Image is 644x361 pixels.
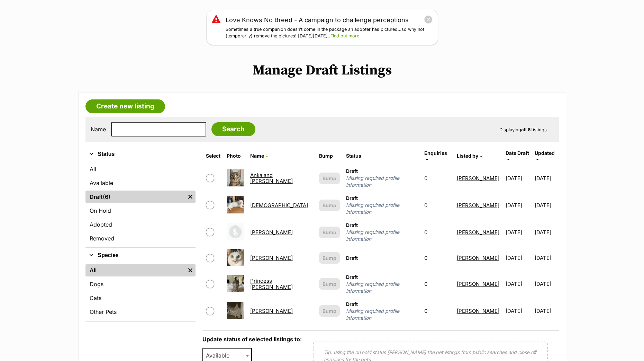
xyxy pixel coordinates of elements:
span: Missing required profile information [346,229,418,243]
span: Bump [323,229,336,236]
p: Sometimes a true companion doesn’t come in the package an adopter has pictured…so why not (tempor... [226,26,433,39]
th: Select [203,148,223,164]
a: Removed [85,232,196,245]
span: translation missing: en.admin.listings.index.attributes.date_draft [506,150,529,156]
button: close [424,15,433,24]
td: [DATE] [535,246,558,270]
a: [PERSON_NAME] [250,229,293,236]
div: Status [85,161,196,247]
a: [PERSON_NAME] [457,255,499,261]
span: Missing required profile information [346,175,418,188]
span: Missing required profile information [346,202,418,215]
a: [DEMOGRAPHIC_DATA] [250,202,308,209]
img: Rupert [227,302,244,319]
a: Cats [85,292,196,304]
td: 0 [421,246,453,270]
td: [DATE] [503,271,534,297]
button: Bump [319,227,340,238]
a: Name [250,153,268,159]
button: Bump [319,278,340,290]
button: Status [85,150,196,159]
a: [PERSON_NAME] [457,308,499,314]
a: All [85,163,196,175]
td: [DATE] [503,298,534,324]
a: [PERSON_NAME] [457,281,499,287]
a: Date Draft [506,150,529,161]
td: 0 [421,165,453,191]
span: Draft [346,301,358,307]
th: Photo [224,148,247,164]
td: [DATE] [503,246,534,270]
a: Find out more [330,33,359,38]
a: Remove filter [185,264,196,276]
span: Draft [346,255,358,261]
a: [PERSON_NAME] [457,175,499,182]
a: Available [85,177,196,189]
label: Update status of selected listings to: [202,336,302,343]
span: Bump [323,307,336,315]
td: 0 [421,271,453,297]
a: [PERSON_NAME] [250,255,293,261]
span: Bump [323,175,336,182]
a: Create new listing [85,99,165,113]
button: Bump [319,305,340,317]
td: [DATE] [535,219,558,245]
td: [DATE] [503,192,534,218]
strong: all 6 [521,127,530,132]
span: Updated [535,150,555,156]
span: (6) [103,193,110,201]
span: Bump [323,254,336,262]
span: Displaying Listings [499,127,547,132]
span: Bump [323,202,336,209]
a: On Hold [85,204,196,217]
a: Updated [535,150,555,161]
a: Listed by [457,153,482,159]
span: Missing required profile information [346,308,418,322]
div: Species [85,263,196,321]
a: Remove filter [185,191,196,203]
span: Missing required profile information [346,281,418,294]
span: Draft [346,168,358,174]
span: translation missing: en.admin.listings.index.attributes.enquiries [424,150,447,156]
a: Dogs [85,278,196,290]
span: Bump [323,280,336,288]
a: Other Pets [85,306,196,318]
td: [DATE] [535,298,558,324]
th: Bump [316,148,343,164]
a: [PERSON_NAME] [457,229,499,236]
a: All [85,264,185,276]
a: Princess [PERSON_NAME] [250,278,293,290]
a: [PERSON_NAME] [250,308,293,314]
a: Enquiries [424,150,447,161]
td: [DATE] [503,219,534,245]
a: [PERSON_NAME] [457,202,499,209]
span: Listed by [457,153,478,159]
img: Jon [227,223,244,240]
button: Species [85,251,196,260]
button: Bump [319,252,340,264]
input: Search [211,122,255,136]
td: [DATE] [535,165,558,191]
td: [DATE] [503,165,534,191]
span: Draft [346,195,358,201]
a: Adopted [85,218,196,231]
span: Name [250,153,264,159]
th: Status [343,148,421,164]
a: Draft [85,191,185,203]
a: Love Knows No Breed - A campaign to challenge perceptions [226,15,409,25]
a: Anka and [PERSON_NAME] [250,172,293,184]
span: Draft [346,274,358,280]
label: Name [91,126,106,132]
button: Bump [319,200,340,211]
td: 0 [421,298,453,324]
span: Available [203,351,236,360]
span: Draft [346,222,358,228]
td: [DATE] [535,271,558,297]
td: 0 [421,192,453,218]
button: Bump [319,173,340,184]
td: [DATE] [535,192,558,218]
td: 0 [421,219,453,245]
